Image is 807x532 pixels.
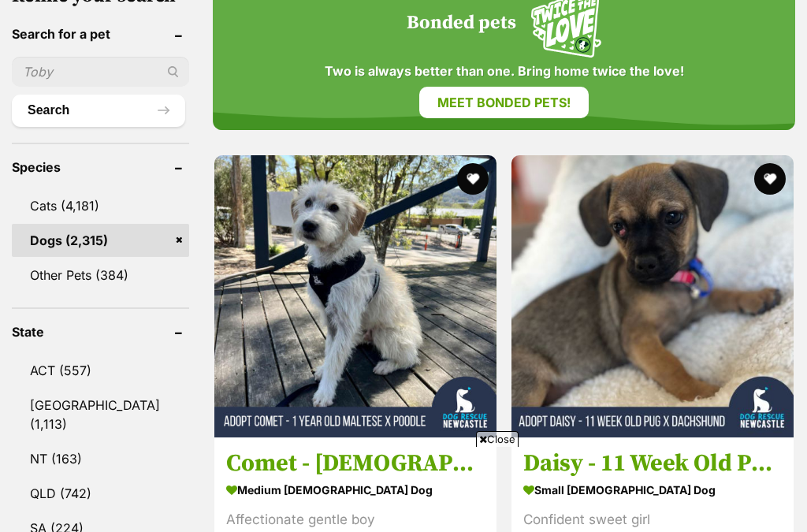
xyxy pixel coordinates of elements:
[12,160,189,174] header: Species
[511,155,794,437] img: Daisy - 11 Week Old Pug X Dachshund - Pug x Dachshund Dog
[12,224,189,257] a: Dogs (2,315)
[12,259,189,292] a: Other Pets (384)
[12,389,189,441] a: [GEOGRAPHIC_DATA] (1,113)
[754,163,786,195] button: favourite
[12,442,189,475] a: NT (163)
[476,431,519,447] span: Close
[214,155,496,437] img: Comet - 1 Year Old Maltese X Poodle - Maltese x Poodle Dog
[325,64,684,79] span: Two is always better than one. Bring home twice the love!
[407,13,516,35] h4: Bonded pets
[12,95,185,126] button: Search
[12,354,189,387] a: ACT (557)
[12,189,189,222] a: Cats (4,181)
[419,87,589,118] a: Meet bonded pets!
[117,453,690,524] iframe: Advertisement
[12,325,189,339] header: State
[457,163,489,195] button: favourite
[12,477,189,510] a: QLD (742)
[12,57,189,87] input: Toby
[12,27,189,41] header: Search for a pet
